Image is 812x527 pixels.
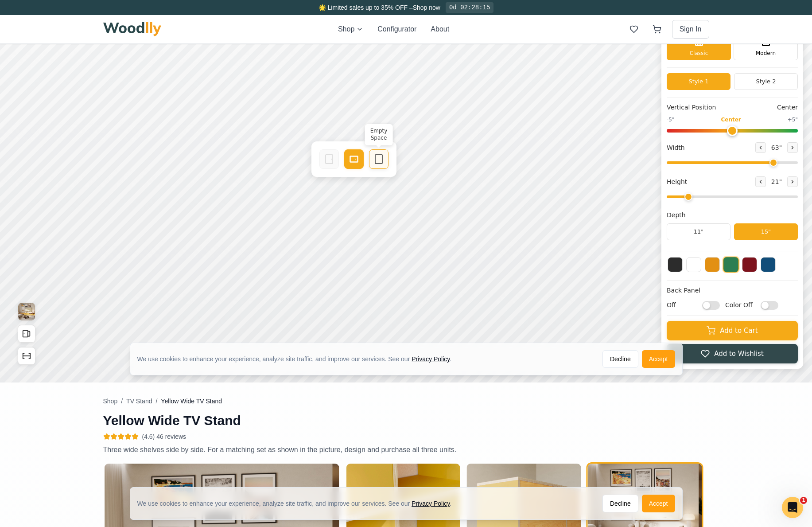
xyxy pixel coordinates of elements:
[705,258,720,273] button: Yellow
[338,24,363,35] button: Shop
[121,397,123,406] span: /
[761,301,778,310] input: Color Off
[723,257,739,273] button: Green
[782,497,803,518] iframe: Intercom live chat
[734,74,798,90] button: Style 2
[142,432,186,441] span: (4.6) 46 reviews
[413,4,440,11] a: Shop now
[18,303,35,321] button: View Gallery
[103,22,162,36] img: Woodlly
[769,177,784,187] span: 21 "
[667,321,798,341] button: Add to Cart
[777,103,798,113] span: Center
[756,50,776,58] span: Modern
[25,11,39,25] button: Toggle price visibility
[769,143,784,152] span: 63 "
[667,177,687,187] span: Height
[18,303,35,321] img: Gallery
[667,74,730,90] button: Style 1
[412,356,450,363] a: Privacy Policy
[742,258,757,273] button: Red
[602,351,638,368] button: Decline
[446,2,493,13] div: 0d 02:28:15
[667,211,686,220] span: Depth
[725,301,756,310] span: Color Off
[667,103,716,113] span: Vertical Position
[800,497,807,504] span: 1
[667,301,698,310] span: Off
[788,116,798,124] span: +5"
[642,495,675,512] button: Accept
[667,12,748,25] h1: Green Wide TV Stand
[319,4,413,11] span: 🌟 Limited sales up to 35% OFF –
[734,224,798,241] button: 15"
[126,397,152,406] button: TV Stand
[103,413,503,429] h1: Yellow Wide TV Stand
[686,258,701,273] button: White
[667,116,674,124] span: -5"
[667,143,685,152] span: Width
[103,397,118,406] button: Shop
[109,11,140,24] button: 20% off
[702,301,720,310] input: Off
[667,286,798,296] h4: Back Panel
[161,397,222,406] span: Yellow Wide TV Stand
[412,500,450,507] a: Privacy Policy
[761,258,776,273] button: Blue
[642,351,675,368] button: Accept
[667,224,730,241] button: 11"
[143,13,195,22] button: Pick Your Discount
[431,24,449,35] button: About
[103,445,503,455] p: Three wide shelves side by side. For a matching set as shown in the picture, design and purchase ...
[602,495,638,512] button: Decline
[155,397,157,406] span: /
[18,325,35,343] button: Open All Doors and Drawers
[668,258,683,273] button: Black
[690,50,708,58] span: Classic
[137,355,459,364] div: We use cookies to enhance your experience, analyze site traffic, and improve our services. See our .
[672,20,709,39] button: Sign In
[137,499,459,508] div: We use cookies to enhance your experience, analyze site traffic, and improve our services. See our .
[377,24,416,35] button: Configurator
[721,116,741,124] span: Center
